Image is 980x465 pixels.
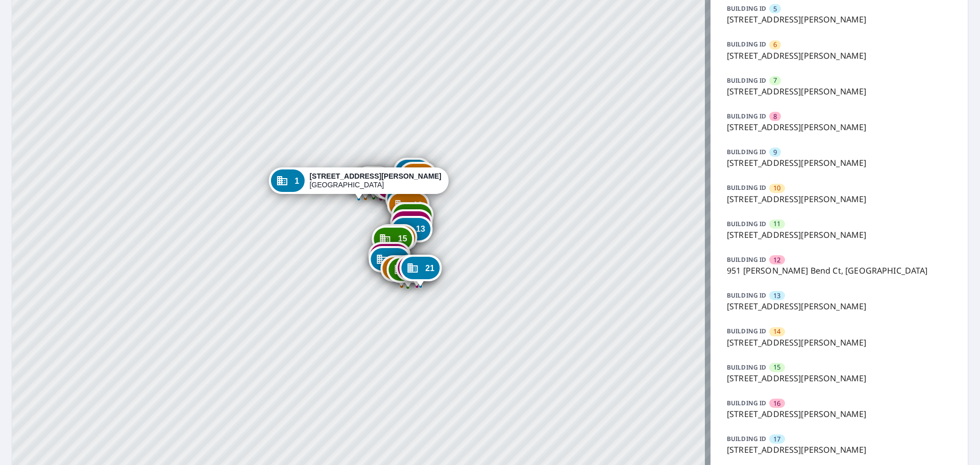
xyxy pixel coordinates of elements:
[727,327,766,335] p: BUILDING ID
[727,444,951,456] p: [STREET_ADDRESS][PERSON_NAME]
[773,183,780,193] span: 10
[773,327,780,336] span: 14
[727,372,951,384] p: [STREET_ADDRESS][PERSON_NAME]
[727,4,766,13] p: BUILDING ID
[387,256,429,288] div: Dropped pin, building 19, Commercial property, 979 Hanna Bend Ct Manchester, MO 63021
[773,399,780,408] span: 16
[727,183,766,192] p: BUILDING ID
[773,40,777,50] span: 6
[727,193,951,205] p: [STREET_ADDRESS][PERSON_NAME]
[727,157,951,169] p: [STREET_ADDRESS][PERSON_NAME]
[727,50,951,62] p: [STREET_ADDRESS][PERSON_NAME]
[390,209,432,241] div: Dropped pin, building 12, Commercial property, 951 Hanna Bend Ct Manchester, MO 63021
[380,255,423,287] div: Dropped pin, building 18, Commercial property, 975 Hanna Bend Ct Manchester, MO 63021
[355,166,393,198] div: Dropped pin, building 3, Commercial property, 923 Hanna Bend Ct Manchester, MO 63021
[727,336,951,349] p: [STREET_ADDRESS][PERSON_NAME]
[727,229,951,241] p: [STREET_ADDRESS][PERSON_NAME]
[372,226,414,257] div: Dropped pin, building 15, Commercial property, 963 Hanna Bend Ct Manchester, MO 63021
[727,300,951,312] p: [STREET_ADDRESS][PERSON_NAME]
[727,112,766,120] p: BUILDING ID
[727,264,951,277] p: 951 [PERSON_NAME] Bend Ct, [GEOGRAPHIC_DATA]
[727,363,766,372] p: BUILDING ID
[773,76,777,85] span: 7
[727,434,766,443] p: BUILDING ID
[727,85,951,97] p: [STREET_ADDRESS][PERSON_NAME]
[727,148,766,156] p: BUILDING ID
[727,291,766,300] p: BUILDING ID
[773,434,780,444] span: 17
[399,162,437,193] div: Dropped pin, building 6, Commercial property, 934 Hanna Bend Ct Manchester, MO 63021
[727,121,951,133] p: [STREET_ADDRESS][PERSON_NAME]
[773,148,777,157] span: 9
[369,246,411,278] div: Dropped pin, building 17, Commercial property, 971 Hanna Bend Ct Manchester, MO 63021
[413,201,423,209] span: 10
[398,235,407,242] span: 15
[727,255,766,264] p: BUILDING ID
[727,13,951,26] p: [STREET_ADDRESS][PERSON_NAME]
[773,255,780,265] span: 12
[425,264,434,272] span: 21
[385,185,423,217] div: Dropped pin, building 9, Commercial property, 939 Hanna Bend Ct Manchester, MO 63021
[375,224,417,256] div: Dropped pin, building 14, Commercial property, 959 Hanna Bend Ct Manchester, MO 63021
[773,291,780,301] span: 13
[773,219,780,229] span: 11
[368,242,410,274] div: Dropped pin, building 16, Commercial property, 967 Hanna Bend Ct Manchester, MO 63021
[399,255,442,286] div: Dropped pin, building 21, Commercial property, 991 Hanna Bend Ct Manchester, MO 63021
[390,216,432,248] div: Dropped pin, building 13, Commercial property, 955 Hanna Bend Ct Manchester, MO 63021
[773,112,777,121] span: 8
[391,202,433,234] div: Dropped pin, building 11, Commercial property, 947 Hanna Bend Ct Manchester, MO 63021
[309,172,441,180] strong: [STREET_ADDRESS][PERSON_NAME]
[268,167,448,199] div: Dropped pin, building 1, Commercial property, 915 Hanna Bend Ct Manchester, MO 63021
[394,158,431,189] div: Dropped pin, building 5, Commercial property, 930 Hanna Bend Ct Manchester, MO 63021
[387,191,430,223] div: Dropped pin, building 10, Commercial property, 943 Hanna Bend Ct Manchester, MO 63021
[773,362,780,372] span: 15
[773,4,777,14] span: 5
[727,40,766,48] p: BUILDING ID
[295,177,299,185] span: 1
[416,225,425,233] span: 13
[309,172,441,189] div: [GEOGRAPHIC_DATA]
[727,408,951,420] p: [STREET_ADDRESS][PERSON_NAME]
[727,219,766,228] p: BUILDING ID
[396,255,438,286] div: Dropped pin, building 20, Commercial property, 983 Hanna Bend Ct Manchester, MO 63021
[727,399,766,407] p: BUILDING ID
[727,76,766,85] p: BUILDING ID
